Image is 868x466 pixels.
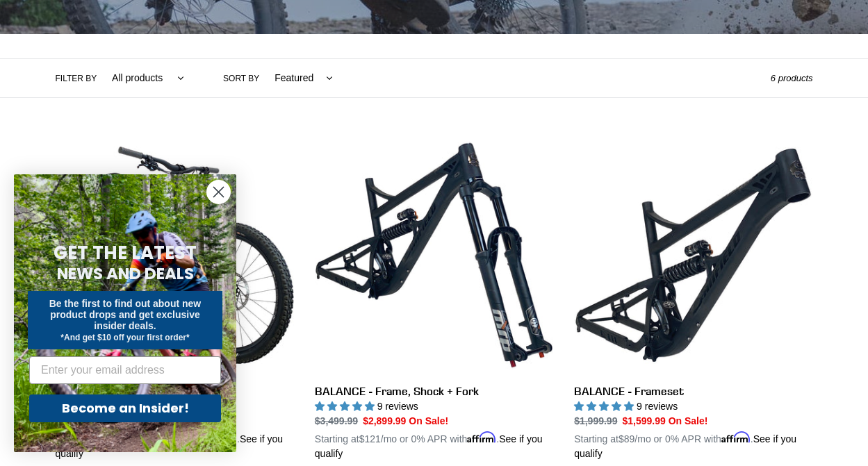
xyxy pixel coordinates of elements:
span: 6 products [771,73,813,83]
input: Enter your email address [29,356,221,384]
span: NEWS AND DEALS [57,263,194,285]
button: Close dialog [206,180,231,204]
span: *And get $10 off your first order* [60,333,189,342]
label: Filter by [56,72,97,85]
button: Become an Insider! [29,394,221,422]
label: Sort by [223,72,259,85]
span: Be the first to find out about new product drops and get exclusive insider deals. [49,298,202,331]
span: GET THE LATEST [54,240,197,265]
